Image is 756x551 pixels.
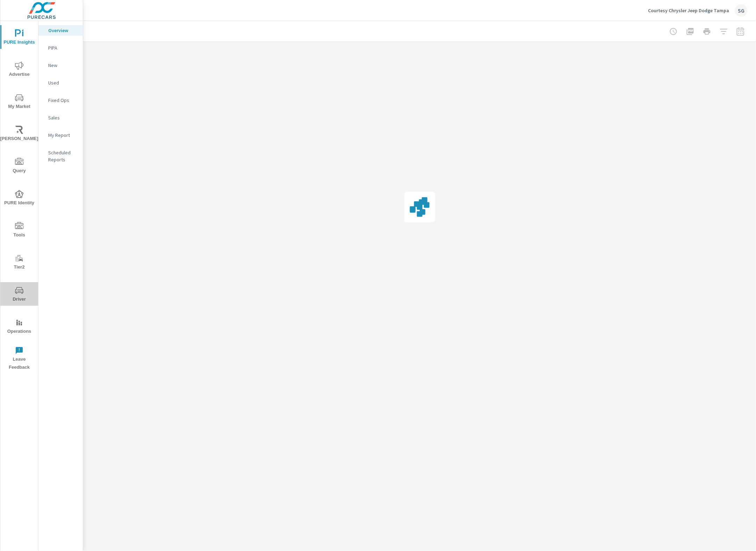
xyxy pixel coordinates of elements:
p: Courtesy Chrysler Jeep Dodge Tampa [648,7,729,14]
p: Used [48,79,77,86]
div: New [38,60,83,71]
div: Overview [38,25,83,36]
div: Scheduled Reports [38,147,83,165]
div: nav menu [0,21,38,374]
div: Sales [38,112,83,123]
span: Advertise [2,61,36,79]
span: PURE Identity [2,190,36,207]
p: Sales [48,114,77,121]
p: New [48,62,77,69]
span: Driver [2,286,36,303]
span: Tools [2,222,36,239]
p: PIPA [48,44,77,51]
div: My Report [38,130,83,140]
span: PURE Insights [2,29,36,46]
p: Overview [48,27,77,34]
span: Operations [2,318,36,336]
div: PIPA [38,43,83,53]
p: Fixed Ops [48,97,77,104]
p: Scheduled Reports [48,149,77,163]
div: SG [735,4,748,17]
div: Used [38,78,83,88]
p: My Report [48,132,77,139]
span: Query [2,158,36,175]
div: Fixed Ops [38,95,83,105]
span: Tier2 [2,254,36,271]
span: My Market [2,94,36,111]
span: Leave Feedback [2,346,36,372]
span: [PERSON_NAME] [2,126,36,143]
